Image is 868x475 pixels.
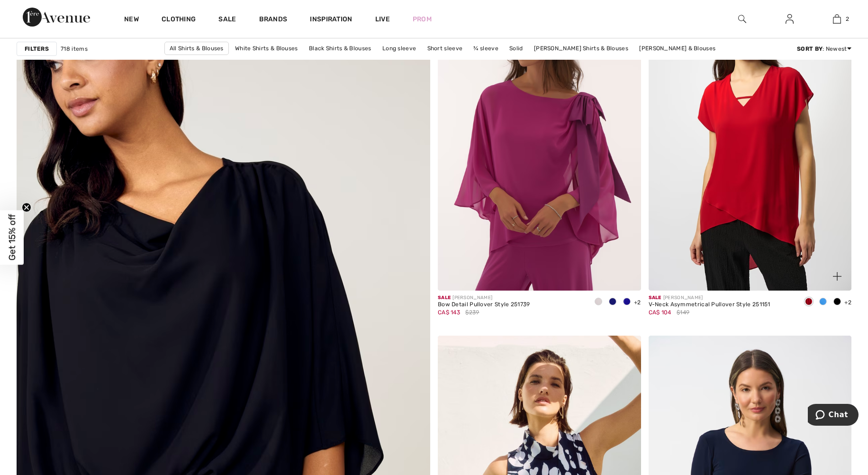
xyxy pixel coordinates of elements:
[413,14,432,24] a: Prom
[438,309,460,316] span: CA$ 143
[230,42,303,55] a: White Shirts & Blouses
[25,45,49,53] strong: Filters
[833,13,841,25] img: My Bag
[162,15,196,25] a: Clothing
[649,295,661,301] span: Sale
[304,42,376,55] a: Black Shirts & Blouses
[124,15,139,25] a: New
[505,42,528,55] a: Solid
[738,13,746,25] img: search the website
[591,294,606,310] div: Vanilla 30
[423,42,468,55] a: Short sleeve
[802,294,816,310] div: Radiant red
[465,308,479,317] span: $239
[438,301,530,308] div: Bow Detail Pullover Style 251739
[438,295,451,301] span: Sale
[833,272,841,281] img: plus_v2.svg
[259,15,288,25] a: Brands
[23,8,90,27] img: 1ère Avenue
[649,301,770,308] div: V-Neck Asymmetrical Pullover Style 251151
[469,42,503,55] a: ¾ sleeve
[164,42,229,55] a: All Shirts & Blouses
[814,13,860,25] a: 2
[310,15,352,25] span: Inspiration
[375,14,390,24] a: Live
[844,299,851,306] span: +2
[634,299,641,306] span: +2
[606,294,620,310] div: Midnight Blue
[620,294,634,310] div: Royal Sapphire 163
[61,45,88,53] span: 718 items
[797,45,851,53] div: : Newest
[218,15,236,25] a: Sale
[816,294,830,310] div: Coastal blue
[378,42,421,55] a: Long sleeve
[634,42,720,55] a: [PERSON_NAME] & Blouses
[438,294,530,301] div: [PERSON_NAME]
[830,294,844,310] div: Black
[808,404,859,428] iframe: Opens a widget where you can chat to one of our agents
[529,42,633,55] a: [PERSON_NAME] Shirts & Blouses
[846,15,849,23] span: 2
[786,13,794,25] img: My Info
[649,309,671,316] span: CA$ 104
[7,214,18,261] span: Get 15% off
[677,308,689,317] span: $149
[649,294,770,301] div: [PERSON_NAME]
[778,13,801,25] a: Sign In
[797,46,823,52] strong: Sort By
[22,203,31,212] button: Close teaser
